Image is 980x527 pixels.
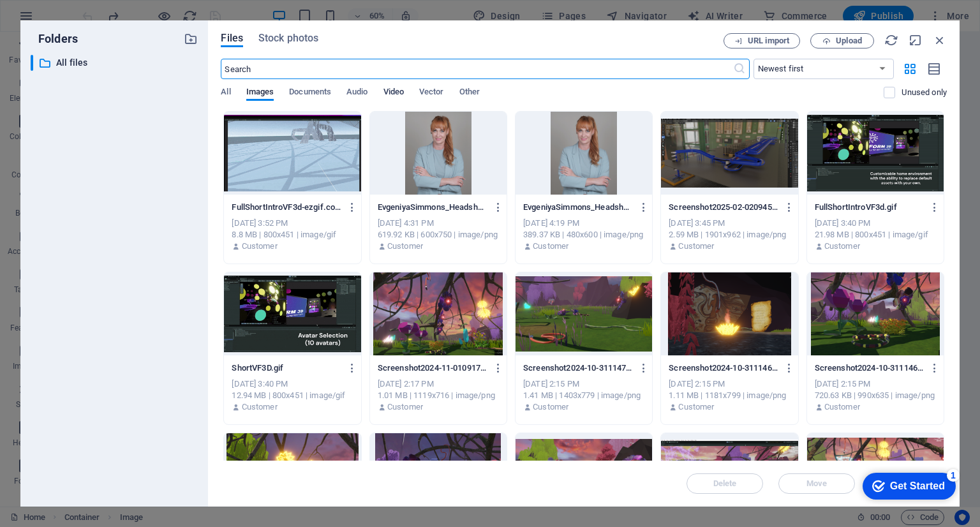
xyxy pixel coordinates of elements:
span: Files [221,31,243,46]
div: ​ [31,55,33,71]
i: Reload [884,33,898,47]
div: 8.8 MB | 800x451 | image/gif [232,229,353,241]
i: Create new folder [184,32,198,46]
span: Other [459,84,480,102]
p: Screenshot2024-10-31114715.png [523,362,633,374]
div: 12.94 MB | 800x451 | image/gif [232,390,353,401]
div: [DATE] 4:19 PM [523,218,644,229]
p: Customer [533,401,568,413]
span: Video [383,84,404,102]
div: 720.63 KB | 990x635 | image/png [815,390,936,401]
p: All files [56,56,175,70]
p: EvgeniyaSimmons_Headshot_Front_Small-BXcGPsSyOScHSWrQJgNtJg.png [378,202,487,213]
span: URL import [748,37,789,45]
p: Displays only files that are not in use on the website. Files added during this session can still... [902,87,947,98]
p: Customer [678,401,714,413]
span: All [221,84,230,102]
span: Upload [836,37,862,45]
div: 619.92 KB | 600x750 | image/png [378,229,499,241]
div: 389.37 KB | 480x600 | image/png [523,229,644,241]
div: [DATE] 3:45 PM [669,218,790,229]
div: Get Started 1 items remaining, 80% complete [10,6,103,33]
div: [DATE] 3:40 PM [815,218,936,229]
p: Screenshot2024-10-31114656.png [669,362,778,374]
div: Get Started [38,14,93,26]
p: Customer [533,241,568,252]
p: Customer [387,241,423,252]
p: Customer [242,241,278,252]
div: [DATE] 3:40 PM [232,378,353,390]
p: Customer [242,401,278,413]
p: Customer [387,401,423,413]
div: 1.01 MB | 1119x716 | image/png [378,390,499,401]
div: [DATE] 2:15 PM [669,378,790,390]
div: [DATE] 2:17 PM [378,378,499,390]
p: Screenshot2024-10-31114605.png [815,362,924,374]
div: 1.41 MB | 1403x779 | image/png [523,390,644,401]
p: ShortVF3D.gif [232,362,341,374]
i: Minimize [909,33,923,47]
div: 1.11 MB | 1181x799 | image/png [669,390,790,401]
p: Screenshot2024-11-01091740.png [378,362,487,374]
span: Images [246,84,274,102]
button: URL import [724,33,800,48]
span: Vector [419,84,444,102]
p: FullShortIntroVF3d-ezgif.com-optimize1-ZQeZ-HYO9sn_M_kszbCEBA.gif [232,202,341,213]
span: Audio [346,84,367,102]
div: 21.98 MB | 800x451 | image/gif [815,229,936,241]
div: [DATE] 4:31 PM [378,218,499,229]
button: Upload [810,33,874,48]
div: [DATE] 2:15 PM [815,378,936,390]
p: EvgeniyaSimmons_Headshot_Front_Small-r3M7sdlrK4AkOML7PF0ieg.png [523,202,633,213]
div: [DATE] 3:52 PM [232,218,353,229]
span: Stock photos [258,31,318,46]
p: Folders [31,31,78,47]
p: Customer [824,241,860,252]
p: Screenshot2025-02-02094505.png [669,202,778,213]
i: Close [933,33,947,47]
div: 2.59 MB | 1901x962 | image/png [669,229,790,241]
p: Customer [678,241,714,252]
p: Customer [824,401,860,413]
span: Documents [289,84,331,102]
div: [DATE] 2:15 PM [523,378,644,390]
div: 1 [94,3,107,15]
input: Search [221,59,732,79]
p: FullShortIntroVF3d.gif [815,202,924,213]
